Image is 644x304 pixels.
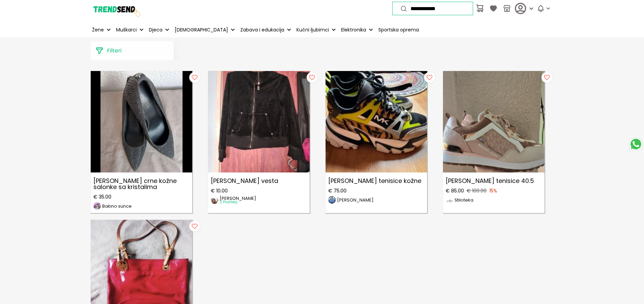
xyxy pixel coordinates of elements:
p: Žene [92,26,104,33]
p: [PERSON_NAME] crne kožne salonke sa kristalima [91,175,192,193]
p: Elektronika [341,26,366,33]
p: [PERSON_NAME] tenisice 40.5 [443,175,545,187]
span: 15 % [489,188,497,193]
p: [PERSON_NAME] vesta [208,175,310,187]
p: Stiloteka [454,198,473,202]
img: Michael Kors tenisice kožne [326,71,427,172]
span: € 75.00 [328,188,347,193]
button: [DEMOGRAPHIC_DATA] [173,22,236,37]
img: image [328,196,336,204]
p: Djeca [149,26,162,33]
button: Djeca [148,22,171,37]
img: follow button [188,220,201,233]
button: Elektronika [340,22,374,37]
a: Michael Kors crne kožne salonke sa kristalima[PERSON_NAME] crne kožne salonke sa kristalima€ 35.0... [91,71,192,213]
button: Kućni ljubimci [295,22,337,37]
img: follow button [423,71,436,85]
a: Sportska oprema [377,22,420,37]
p: [PERSON_NAME] [337,198,374,202]
img: follow button [540,71,554,85]
span: € 35.00 [93,194,111,200]
img: Michael Kors vesta [208,71,310,172]
p: Muškarci [116,26,137,33]
p: [DEMOGRAPHIC_DATA] [175,26,228,33]
img: image [93,202,101,210]
span: € 100.00 [467,188,487,193]
button: Zabava i edukacija [239,22,292,37]
p: [PERSON_NAME] [220,196,256,201]
img: image [211,196,218,204]
img: Michael Kors crne kožne salonke sa kristalima [91,71,192,172]
img: follow button [305,71,319,85]
p: Zabava i edukacija [240,26,284,33]
a: Michael Kors tenisice kožne [PERSON_NAME] tenisice kožne€ 75.00image[PERSON_NAME] [326,71,427,213]
p: 2 Pratitelji [220,201,256,204]
button: Žene [91,22,112,37]
button: Filteri [91,41,174,60]
p: Kućni ljubimci [296,26,329,33]
img: image [446,196,453,204]
span: € 85.00 [446,188,464,193]
img: Michael Kors tenisice 40.5 [443,71,545,172]
span: € 10.00 [211,188,228,193]
img: follow button [188,71,201,85]
a: Michael Kors tenisice 40.5[PERSON_NAME] tenisice 40.5€ 85.00€ 100.0015%imageStiloteka [443,71,545,213]
button: Muškarci [115,22,145,37]
p: Filteri [107,47,121,55]
p: [PERSON_NAME] tenisice kožne [326,175,427,187]
p: Bakino sunce [102,204,132,208]
a: Michael Kors vesta [PERSON_NAME] vesta€ 10.00image[PERSON_NAME]2 Pratitelji [208,71,310,213]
